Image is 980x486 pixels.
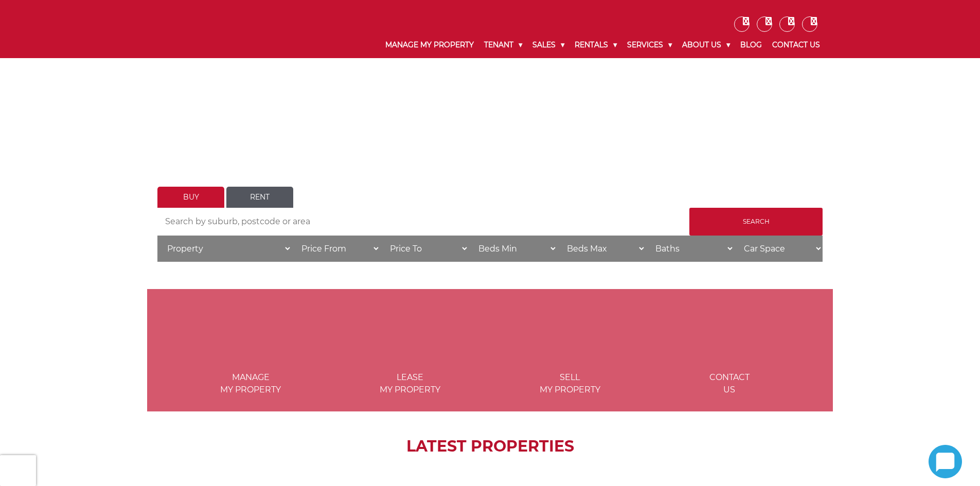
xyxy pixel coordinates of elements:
[173,437,807,456] h2: LATEST PROPERTIES
[331,330,489,394] a: Lease my property Leasemy Property
[651,330,808,394] a: ICONS ContactUs
[157,142,823,161] h1: LET'S FIND YOUR HOME
[155,15,254,43] img: Noonan Real Estate Agency
[157,208,689,236] input: Search by suburb, postcode or area
[172,371,329,396] span: Manage my Property
[479,32,527,58] a: Tenant
[735,32,767,58] a: Blog
[172,330,329,394] a: Manage my Property Managemy Property
[689,208,823,236] input: Search
[699,304,760,366] img: ICONS
[226,187,293,208] a: Rent
[622,32,677,58] a: Services
[157,187,224,208] a: Buy
[331,371,489,396] span: Lease my Property
[569,32,622,58] a: Rentals
[767,32,825,58] a: Contact Us
[539,304,601,366] img: Sell my property
[677,32,735,58] a: About Us
[491,330,649,394] a: Sell my property Sellmy Property
[651,371,808,396] span: Contact Us
[379,304,441,366] img: Lease my property
[491,371,649,396] span: Sell my Property
[527,32,569,58] a: Sales
[380,32,479,58] a: Manage My Property
[220,304,281,366] img: Manage my Property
